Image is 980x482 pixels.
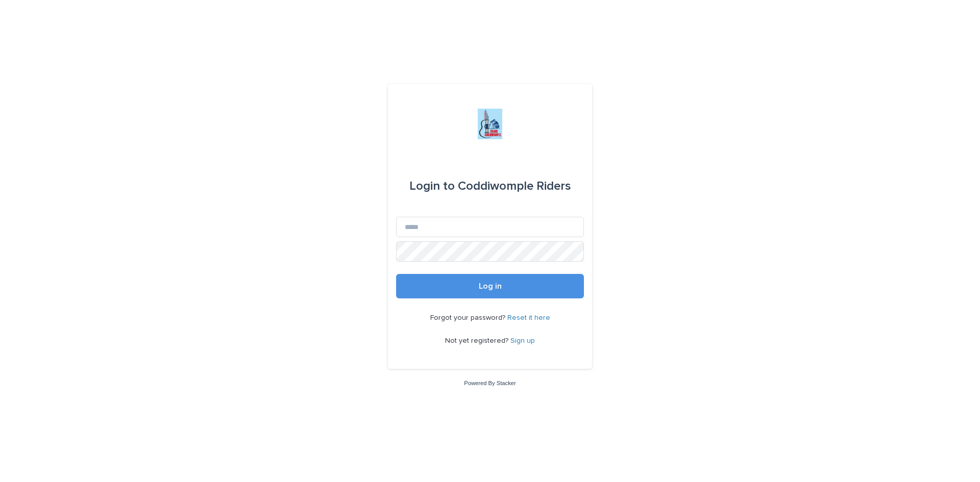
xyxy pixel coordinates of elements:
span: Not yet registered? [445,337,510,344]
span: Login to [409,180,455,192]
a: Powered By Stacker [464,380,516,386]
a: Reset it here [507,314,550,321]
a: Sign up [510,337,535,344]
img: jxsLJbdS1eYBI7rVAS4p [478,109,502,139]
button: Log in [396,274,584,298]
span: Log in [479,282,502,290]
span: Forgot your password? [430,314,507,321]
div: Coddiwomple Riders [409,172,571,200]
